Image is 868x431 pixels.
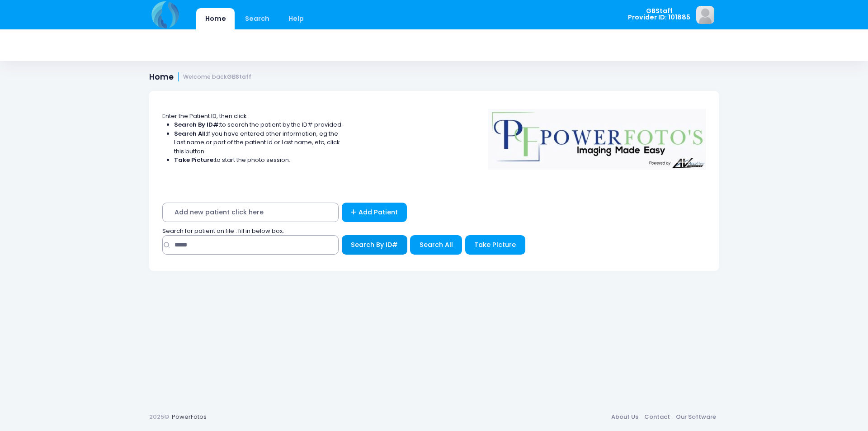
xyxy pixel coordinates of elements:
a: Help [280,8,313,29]
span: 2025© [149,412,169,421]
h1: Home [149,72,251,82]
small: Welcome back [183,74,251,81]
strong: Search By ID#: [174,120,220,129]
li: If you have entered other information, eg the Last name or part of the patient id or Last name, e... [174,129,343,156]
a: About Us [608,409,641,425]
a: Add Patient [342,203,407,222]
li: to start the photo session. [174,156,343,165]
span: Add new patient click here [162,203,339,222]
span: Search for patient on file : fill in below box; [162,227,284,235]
span: GBStaff Provider ID: 101885 [628,8,690,21]
a: PowerFotos [172,412,207,421]
span: Take Picture [474,240,516,249]
span: Search By ID# [351,240,398,249]
button: Search All [410,235,462,255]
li: to search the patient by the ID# provided. [174,120,343,129]
strong: GBStaff [227,73,251,81]
img: Logo [484,103,710,170]
strong: Take Picture: [174,156,215,164]
span: Enter the Patient ID, then click [162,112,247,120]
button: Take Picture [465,235,525,255]
a: Search [236,8,278,29]
a: Contact [641,409,673,425]
img: image [696,6,714,24]
a: Our Software [673,409,719,425]
span: Search All [420,240,453,249]
a: Home [196,8,235,29]
strong: Search All: [174,129,207,138]
button: Search By ID# [342,235,407,255]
